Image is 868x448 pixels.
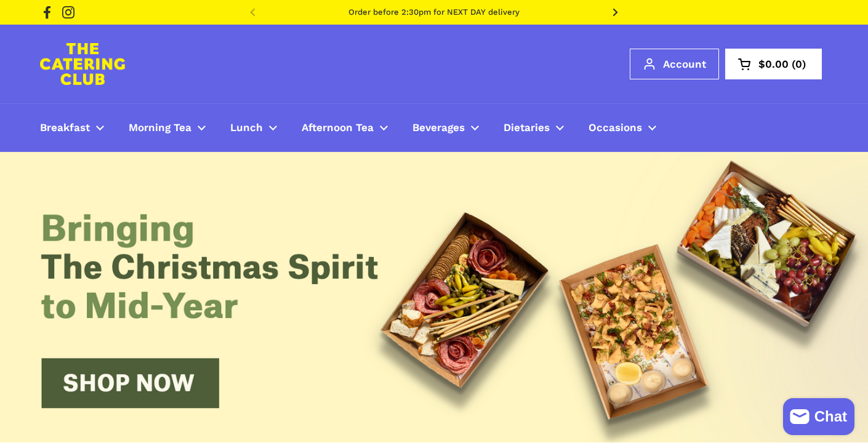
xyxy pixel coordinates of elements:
[218,113,289,142] a: Lunch
[589,121,642,135] span: Occasions
[129,121,191,135] span: Morning Tea
[412,121,465,135] span: Beverages
[504,121,550,135] span: Dietaries
[630,49,719,79] a: Account
[779,398,858,438] inbox-online-store-chat: Shopify online store chat
[789,59,809,70] span: 0
[302,121,374,135] span: Afternoon Tea
[758,59,789,70] span: $0.00
[491,113,576,142] a: Dietaries
[289,113,400,142] a: Afternoon Tea
[576,113,669,142] a: Occasions
[40,43,125,85] img: The Catering Club
[400,113,491,142] a: Beverages
[28,113,116,142] a: Breakfast
[348,8,520,17] a: Order before 2:30pm for NEXT DAY delivery
[230,121,263,135] span: Lunch
[40,121,90,135] span: Breakfast
[116,113,218,142] a: Morning Tea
